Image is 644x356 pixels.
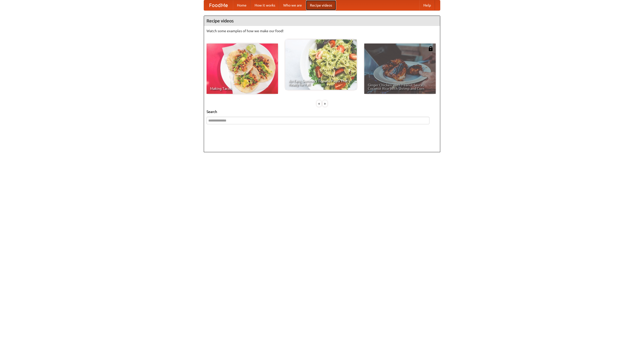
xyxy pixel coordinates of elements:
span: An Easy, Summery Tomato Pasta That's Ready for Fall [289,79,353,86]
h4: Recipe videos [204,16,440,26]
a: Who we are [279,0,306,10]
a: How it works [251,0,279,10]
p: Watch some examples of how we make our food! [207,28,437,33]
img: 483408.png [428,46,433,51]
span: Making Tacos [210,87,274,90]
a: Making Tacos [207,44,278,94]
a: Recipe videos [306,0,336,10]
a: An Easy, Summery Tomato Pasta That's Ready for Fall [285,39,357,90]
a: Home [233,0,251,10]
div: » [323,100,327,107]
a: Help [419,0,435,10]
h5: Search [207,109,437,114]
a: FoodMe [204,0,233,10]
div: « [317,100,321,107]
